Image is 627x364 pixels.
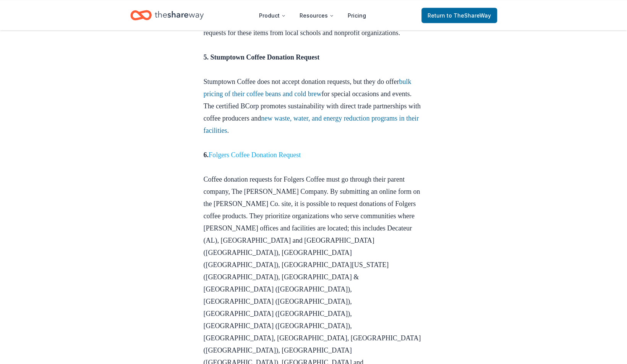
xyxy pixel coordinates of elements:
a: Home [130,6,204,24]
strong: 6. [204,151,301,158]
nav: Main [253,6,372,24]
button: Product [253,8,292,23]
span: to TheShareWay [447,12,491,18]
p: Stumptown Coffee does not accept donation requests, but they do offer for special occasions and e... [204,51,424,148]
a: Folgers Coffee Donation Request [209,151,301,158]
span: Return [428,11,491,20]
strong: 5. Stumptown Coffee Donation Request [204,53,320,61]
a: Pricing [342,8,372,23]
button: Resources [293,8,340,23]
a: Returnto TheShareWay [421,8,497,23]
a: new waste, water, and energy reduction programs in their facilities [204,114,419,134]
